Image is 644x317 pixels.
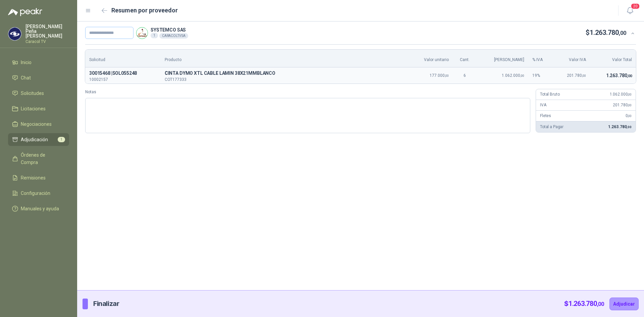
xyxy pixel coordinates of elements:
p: IVA [540,102,546,108]
span: Adjudicación [21,136,48,143]
th: % IVA [528,50,553,67]
a: Solicitudes [8,87,69,100]
p: 30015468 | SOL055248 [89,69,157,77]
span: ,00 [627,74,632,78]
p: COT177333 [165,77,405,82]
span: ,00 [582,74,586,77]
span: ,00 [628,114,632,118]
span: 1.263.780 [608,124,632,129]
span: ,00 [445,74,449,77]
span: ,00 [628,93,632,96]
th: Valor unitario [409,50,453,67]
a: Configuración [8,187,69,200]
td: 19 % [528,67,553,84]
a: Licitaciones [8,102,69,115]
th: [PERSON_NAME] [477,50,528,67]
th: Valor Total [590,50,636,67]
img: Logo peakr [8,8,42,16]
a: Inicio [8,56,69,69]
a: Manuales y ayuda [8,202,69,215]
span: Órdenes de Compra [21,151,63,166]
th: Valor IVA [553,50,590,67]
span: 1.263.780 [569,300,604,308]
span: Chat [21,74,31,82]
img: Company Logo [137,28,148,39]
span: 20 [631,3,640,9]
span: 1.263.780 [606,73,632,78]
span: Configuración [21,190,50,197]
p: Fletes [540,113,551,119]
span: ,00 [520,74,524,77]
span: 1.263.780 [590,29,626,37]
p: C [165,69,405,77]
p: Finalizar [93,299,119,309]
p: [PERSON_NAME] Peña [PERSON_NAME] [25,24,69,38]
a: Negociaciones [8,118,69,130]
span: 201.780 [613,103,632,107]
a: Chat [8,71,69,84]
button: 20 [624,5,636,17]
p: Total Bruto [540,91,559,98]
span: ,00 [619,30,626,36]
span: Solicitudes [21,90,44,97]
h2: Resumen por proveedor [111,6,178,15]
p: SYSTEMCO SAS [151,28,188,32]
a: Remisiones [8,171,69,184]
p: $ [564,299,604,309]
p: $ [586,28,626,38]
label: Notas [85,89,530,95]
p: 10002157 [89,77,157,82]
span: ,00 [627,125,632,129]
p: Caracol TV [25,40,69,44]
p: Total a Pagar [540,124,563,130]
span: Inicio [21,59,32,66]
a: Adjudicación1 [8,133,69,146]
div: CARACOLTV SA [159,33,188,39]
span: 1.062.000 [502,73,524,78]
img: Company Logo [8,28,21,40]
span: 201.780 [567,73,586,78]
span: 1 [58,137,65,142]
span: 0 [626,113,632,118]
th: Cant. [453,50,477,67]
span: Licitaciones [21,105,46,112]
span: Manuales y ayuda [21,205,59,212]
th: Solicitud [85,50,161,67]
span: CINTA DYMO XTL CABLE LAMIN 38X21MMBLANCO [165,69,405,77]
span: 177.000 [430,73,449,78]
span: Negociaciones [21,120,52,128]
td: 6 [453,67,477,84]
th: Producto [161,50,409,67]
span: 1.062.000 [610,92,632,97]
a: Órdenes de Compra [8,149,69,169]
div: 1 [151,33,158,38]
span: ,00 [628,103,632,107]
span: ,00 [597,301,604,307]
button: Adjudicar [609,298,639,310]
span: Remisiones [21,174,46,181]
